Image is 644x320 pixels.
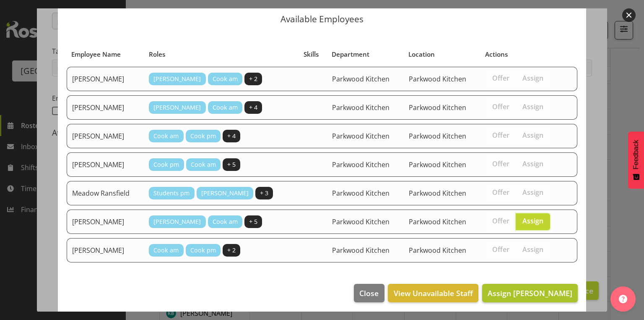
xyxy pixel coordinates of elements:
[359,288,379,299] span: Close
[522,188,543,197] span: Assign
[201,189,249,198] span: [PERSON_NAME]
[71,50,121,59] span: Employee Name
[492,217,509,225] span: Offer
[409,160,466,169] span: Parkwood Kitchen
[408,50,435,59] span: Location
[409,189,466,198] span: Parkwood Kitchen
[522,245,543,254] span: Assign
[522,102,543,111] span: Assign
[304,50,319,59] span: Skills
[492,102,509,111] span: Offer
[332,131,390,141] span: Parkwood Kitchen
[191,160,216,169] span: Cook am
[522,160,543,168] span: Assign
[249,217,257,226] span: + 5
[190,246,216,255] span: Cook pm
[492,131,509,139] span: Offer
[388,284,478,302] button: View Unavailable Staff
[409,74,466,84] span: Parkwood Kitchen
[522,217,543,225] span: Assign
[153,103,201,112] span: [PERSON_NAME]
[332,246,390,255] span: Parkwood Kitchen
[409,131,466,141] span: Parkwood Kitchen
[67,210,144,234] td: [PERSON_NAME]
[153,131,179,141] span: Cook am
[409,217,466,226] span: Parkwood Kitchen
[213,103,238,112] span: Cook am
[332,160,390,169] span: Parkwood Kitchen
[67,152,144,177] td: [PERSON_NAME]
[354,284,384,302] button: Close
[332,50,369,59] span: Department
[66,15,578,24] p: Available Employees
[332,189,390,198] span: Parkwood Kitchen
[153,74,201,84] span: [PERSON_NAME]
[394,288,473,299] span: View Unavailable Staff
[249,74,257,84] span: + 2
[153,217,201,226] span: [PERSON_NAME]
[249,103,257,112] span: + 4
[67,181,144,205] td: Meadow Ransfield
[332,74,390,84] span: Parkwood Kitchen
[628,131,644,189] button: Feedback - Show survey
[488,288,572,298] span: Assign [PERSON_NAME]
[482,284,578,302] button: Assign [PERSON_NAME]
[632,140,640,169] span: Feedback
[260,189,268,198] span: + 3
[153,160,179,169] span: Cook pm
[213,217,238,226] span: Cook am
[492,160,509,168] span: Offer
[409,246,466,255] span: Parkwood Kitchen
[619,295,627,303] img: help-xxl-2.png
[492,74,509,82] span: Offer
[522,74,543,82] span: Assign
[332,217,390,226] span: Parkwood Kitchen
[227,160,236,169] span: + 5
[149,50,165,59] span: Roles
[67,238,144,262] td: [PERSON_NAME]
[190,131,216,141] span: Cook pm
[409,103,466,112] span: Parkwood Kitchen
[213,74,238,84] span: Cook am
[227,131,236,141] span: + 4
[492,188,509,197] span: Offer
[67,95,144,120] td: [PERSON_NAME]
[492,245,509,254] span: Offer
[485,50,508,59] span: Actions
[227,246,236,255] span: + 2
[522,131,543,139] span: Assign
[67,124,144,148] td: [PERSON_NAME]
[153,246,179,255] span: Cook am
[67,67,144,91] td: [PERSON_NAME]
[332,103,390,112] span: Parkwood Kitchen
[153,189,190,198] span: Students pm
